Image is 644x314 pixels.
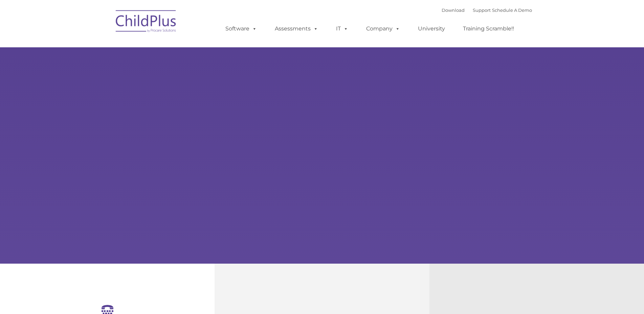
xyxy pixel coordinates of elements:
a: Assessments [268,22,325,35]
a: Support [473,7,491,13]
a: Software [219,22,264,35]
a: Company [359,22,407,35]
a: IT [329,22,355,35]
a: Download [442,7,465,13]
img: ChildPlus by Procare Solutions [112,5,180,39]
a: Schedule A Demo [492,7,532,13]
font: | [442,7,532,13]
a: University [411,22,452,35]
a: Training Scramble!! [456,22,521,35]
